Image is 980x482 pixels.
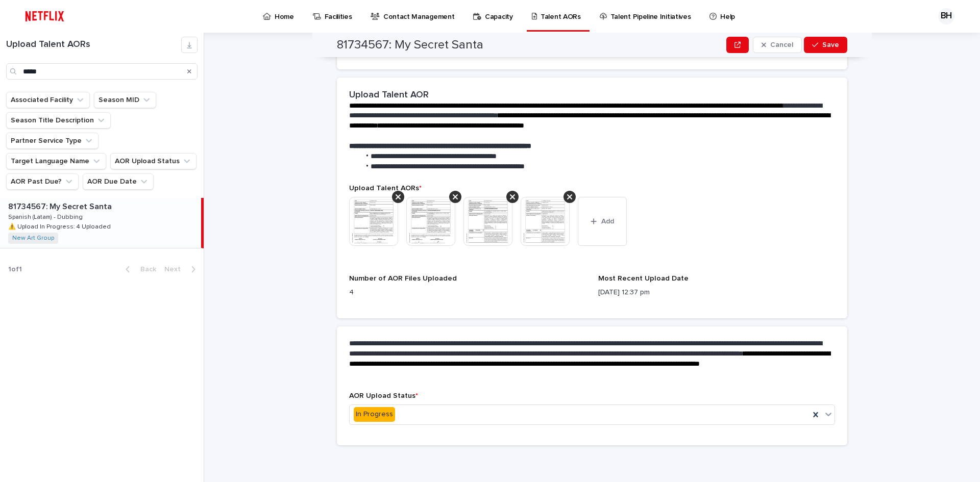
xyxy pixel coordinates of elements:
button: Season MID [94,92,156,108]
span: Save [822,41,839,48]
span: Back [134,266,156,273]
h2: 81734567: My Secret Santa [337,38,483,53]
span: Cancel [770,41,793,48]
span: Next [164,266,187,273]
button: Add [578,197,627,246]
p: ⚠️ Upload In Progress: 4 Uploaded [8,221,113,231]
span: Number of AOR Files Uploaded [349,275,457,282]
button: AOR Upload Status [110,153,197,169]
button: AOR Past Due? [6,173,79,190]
button: Back [117,265,160,274]
button: AOR Due Date [83,173,154,190]
h2: Upload Talent AOR [349,90,429,101]
input: Search [6,63,198,80]
p: [DATE] 12:37 pm [598,287,835,298]
p: 81734567: My Secret Santa [8,200,114,212]
p: Spanish (Latam) - Dubbing [8,212,85,221]
p: 4 [349,287,586,298]
div: In Progress [354,407,395,422]
button: Target Language Name [6,153,106,169]
button: Partner Service Type [6,133,99,149]
span: Most Recent Upload Date [598,275,689,282]
span: Add [601,218,614,225]
div: BH [938,8,954,24]
a: New Art Group [12,235,54,242]
button: Associated Facility [6,92,90,108]
h1: Upload Talent AORs [6,39,181,50]
button: Season Title Description [6,112,111,129]
img: ifQbXi3ZQGMSEF7WDB7W [20,6,69,27]
button: Save [804,37,847,53]
button: Next [160,265,204,274]
button: Cancel [753,37,802,53]
span: Upload Talent AORs [349,185,422,192]
span: AOR Upload Status [349,392,418,399]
